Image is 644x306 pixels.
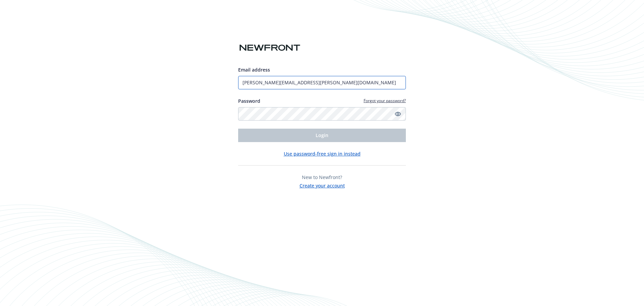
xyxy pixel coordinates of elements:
[238,67,270,73] span: Email address
[300,181,345,189] button: Create your account
[316,132,328,138] span: Login
[302,174,342,180] span: New to Newfront?
[238,107,406,121] input: Enter your password
[238,97,260,104] label: Password
[238,42,302,54] img: Newfront logo
[284,150,361,157] button: Use password-free sign in instead
[238,76,406,89] input: Enter your email
[364,98,406,103] a: Forgot your password?
[394,110,402,118] a: Show password
[238,129,406,142] button: Login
